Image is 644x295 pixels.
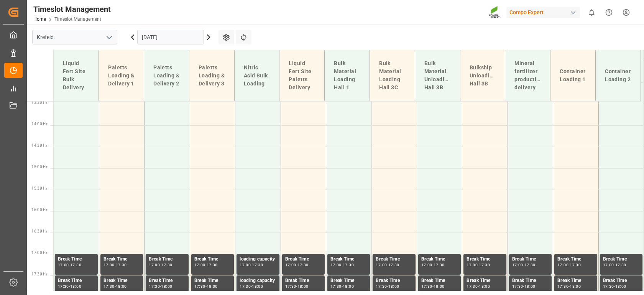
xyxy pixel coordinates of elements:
div: 17:30 [116,263,127,267]
span: 13:30 Hr [31,100,47,105]
div: 17:30 [70,263,81,267]
div: Timeslot Management [33,3,111,15]
div: 17:00 [194,263,205,267]
div: Break Time [103,277,140,285]
div: 18:00 [434,285,445,288]
div: Liquid Fert Site Paletts Delivery [286,56,318,95]
div: - [160,285,161,288]
div: 18:00 [297,285,309,288]
div: - [205,285,207,288]
div: Break Time [603,256,639,263]
span: 17:30 Hr [31,272,47,276]
div: Break Time [285,277,322,285]
div: Break Time [512,256,549,263]
div: Break Time [58,256,95,263]
div: Break Time [603,277,639,285]
div: Break Time [557,256,594,263]
div: Break Time [376,256,412,263]
div: 17:30 [512,285,523,288]
div: - [69,285,70,288]
div: 17:00 [285,263,296,267]
div: Liquid Fert Site Bulk Delivery [60,56,92,95]
div: - [523,285,524,288]
div: Break Time [376,277,412,285]
div: - [568,285,570,288]
div: 18:00 [207,285,218,288]
div: Break Time [467,277,503,285]
div: 17:30 [615,263,626,267]
span: 16:30 Hr [31,229,47,233]
div: 17:30 [376,285,387,288]
div: 17:30 [285,285,296,288]
div: 17:30 [297,263,309,267]
div: - [296,285,297,288]
div: 18:00 [70,285,81,288]
div: Break Time [330,256,367,263]
span: 15:00 Hr [31,165,47,169]
div: 18:00 [479,285,490,288]
div: 18:00 [116,285,127,288]
div: Bulk Material Unloading Hall 3B [421,56,454,95]
div: 18:00 [343,285,354,288]
div: 18:00 [524,285,536,288]
div: Break Time [512,277,549,285]
div: Break Time [330,277,367,285]
div: 17:30 [343,263,354,267]
div: Break Time [285,256,322,263]
span: 17:00 Hr [31,251,47,255]
div: Break Time [149,256,185,263]
div: - [432,285,434,288]
div: 17:00 [103,263,115,267]
div: 17:30 [557,285,568,288]
div: Container Loading 2 [602,64,634,87]
input: DD.MM.YYYY [137,30,204,44]
span: 16:00 Hr [31,208,47,212]
div: Nitric Acid Bulk Loading [241,61,273,91]
span: 15:30 Hr [31,186,47,190]
div: - [205,263,207,267]
div: - [115,285,116,288]
div: - [568,263,570,267]
div: loading capacity [240,277,276,285]
div: 17:30 [252,263,263,267]
div: Break Time [149,277,185,285]
img: Screenshot%202023-09-29%20at%2010.02.21.png_1712312052.png [489,6,501,19]
div: 17:30 [467,285,478,288]
div: 17:30 [524,263,536,267]
div: 17:30 [479,263,490,267]
div: Paletts Loading & Delivery 3 [195,61,228,91]
div: 17:30 [161,263,172,267]
div: 17:00 [149,263,160,267]
div: 17:30 [570,263,581,267]
div: 17:00 [330,263,342,267]
div: 17:30 [434,263,445,267]
div: 17:00 [557,263,568,267]
div: Break Time [194,256,231,263]
div: - [160,263,161,267]
button: show 0 new notifications [583,4,600,21]
button: open menu [103,31,115,43]
div: 18:00 [615,285,626,288]
div: Bulk Material Loading Hall 1 [331,56,363,95]
div: Compo Expert [506,7,580,18]
div: Break Time [194,277,231,285]
div: - [387,285,388,288]
div: - [478,285,479,288]
div: loading capacity [240,256,276,263]
div: 17:00 [58,263,69,267]
div: - [296,263,297,267]
div: 17:30 [603,285,614,288]
div: Container Loading 1 [557,64,589,87]
div: 18:00 [388,285,399,288]
div: 17:30 [330,285,342,288]
div: Mineral fertilizer production delivery [511,56,544,95]
div: - [342,285,343,288]
div: - [478,263,479,267]
div: 17:30 [194,285,205,288]
div: - [115,263,116,267]
span: 14:30 Hr [31,143,47,147]
div: - [251,263,252,267]
div: 18:00 [252,285,263,288]
div: 17:30 [388,263,399,267]
div: 17:30 [207,263,218,267]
